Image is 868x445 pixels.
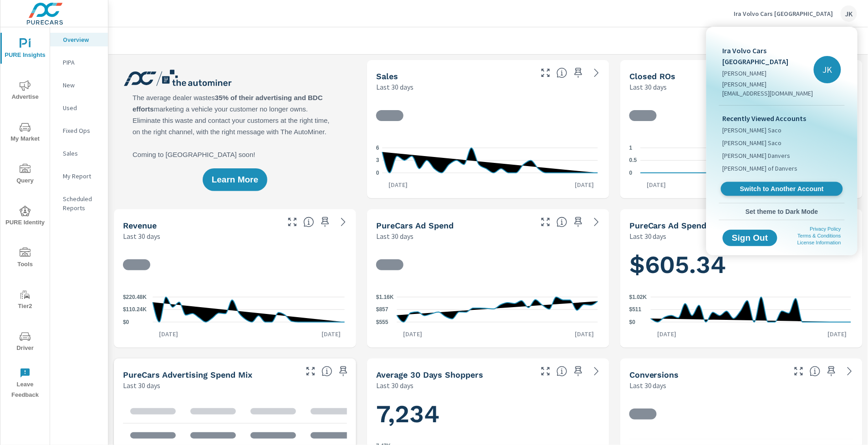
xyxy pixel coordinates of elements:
span: [PERSON_NAME] Saco [723,126,782,135]
p: Ira Volvo Cars [GEOGRAPHIC_DATA] [723,45,814,67]
div: JK [814,56,841,83]
span: [PERSON_NAME] Saco [723,138,782,147]
span: [PERSON_NAME] of Danvers [723,164,798,173]
span: Sign Out [730,234,770,242]
button: Set theme to Dark Mode [719,203,845,220]
button: Sign Out [723,230,777,246]
p: [PERSON_NAME] [723,69,814,78]
a: Switch to Another Account [721,182,843,196]
a: Terms & Conditions [798,233,841,238]
a: Privacy Policy [810,226,841,232]
p: Recently Viewed Accounts [723,113,841,124]
span: [PERSON_NAME] Danvers [723,151,791,160]
a: License Information [797,240,841,245]
span: Set theme to Dark Mode [723,207,841,216]
p: [PERSON_NAME][EMAIL_ADDRESS][DOMAIN_NAME] [723,80,814,98]
span: Switch to Another Account [726,185,837,193]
